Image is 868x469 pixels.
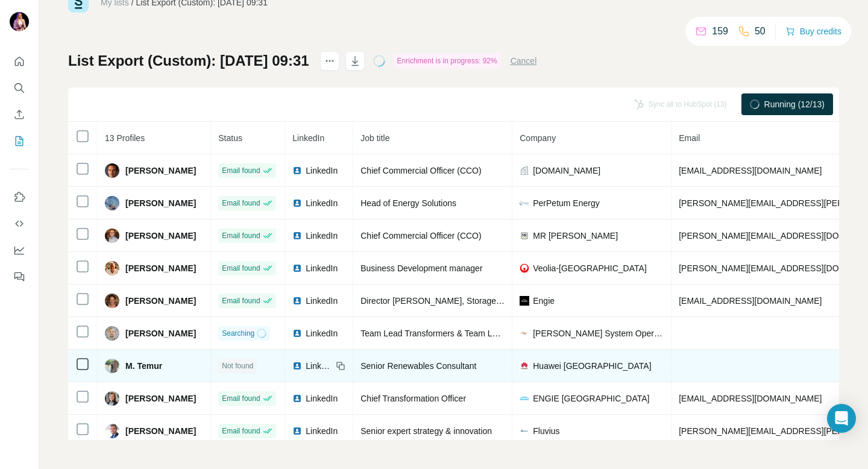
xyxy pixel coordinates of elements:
img: Avatar [105,424,119,438]
span: LinkedIn [306,262,338,274]
span: [EMAIL_ADDRESS][DOMAIN_NAME] [679,296,822,306]
span: MR [PERSON_NAME] [533,230,618,242]
span: Running (12/13) [764,98,825,110]
span: Email found [222,198,260,209]
img: company-logo [520,231,529,241]
span: [PERSON_NAME] [125,327,196,339]
span: Company [520,133,556,143]
img: company-logo [520,361,529,371]
span: Chief Commercial Officer (CCO) [360,166,481,175]
img: company-logo [520,198,529,208]
img: LinkedIn logo [292,361,302,371]
button: Enrich CSV [10,104,29,125]
img: LinkedIn logo [292,166,302,175]
span: PerPetum Energy [533,197,600,209]
span: LinkedIn [306,360,332,372]
span: Email [679,133,700,143]
img: Avatar [10,12,29,31]
button: Use Surfe API [10,213,29,234]
span: [PERSON_NAME] [125,230,196,242]
img: LinkedIn logo [292,426,302,436]
span: 13 Profiles [105,133,145,143]
button: actions [320,51,339,71]
span: [PERSON_NAME] [125,262,196,274]
button: Dashboard [10,239,29,261]
button: Quick start [10,51,29,72]
span: [PERSON_NAME] System Operator [533,327,664,339]
img: company-logo [520,426,529,436]
img: LinkedIn logo [292,394,302,403]
img: company-logo [520,394,529,403]
span: Chief Commercial Officer (CCO) [360,231,481,241]
span: Email found [222,426,260,436]
span: LinkedIn [306,392,338,404]
span: Huawei [GEOGRAPHIC_DATA] [533,360,651,372]
p: 159 [712,24,728,39]
span: M. Temur [125,360,162,372]
button: My lists [10,130,29,152]
img: LinkedIn logo [292,231,302,241]
img: Avatar [105,326,119,341]
span: [EMAIL_ADDRESS][DOMAIN_NAME] [679,166,822,175]
img: company-logo [520,329,529,338]
img: Avatar [105,196,119,210]
img: Avatar [105,391,119,406]
span: LinkedIn [306,230,338,242]
span: Fluvius [533,425,559,437]
img: LinkedIn logo [292,329,302,338]
img: company-logo [520,263,529,273]
span: Email found [222,263,260,274]
span: Business Development manager [360,263,482,273]
span: [PERSON_NAME] [125,165,196,177]
div: Open Intercom Messenger [827,404,856,433]
img: company-logo [520,296,529,306]
img: Avatar [105,163,119,178]
span: Job title [360,133,389,143]
span: Email found [222,295,260,306]
h1: List Export (Custom): [DATE] 09:31 [68,51,309,71]
span: Team Lead Transformers & Team Lead Quality of Supply within Expertise Primary Systems [360,329,700,338]
span: Engie [533,295,555,307]
span: LinkedIn [306,165,338,177]
span: [EMAIL_ADDRESS][DOMAIN_NAME] [679,394,822,403]
span: [DOMAIN_NAME] [533,165,600,177]
span: LinkedIn [306,197,338,209]
span: Not found [222,360,253,371]
span: [PERSON_NAME] [125,392,196,404]
span: Head of Energy Solutions [360,198,456,208]
img: Avatar [105,228,119,243]
span: LinkedIn [292,133,324,143]
span: [PERSON_NAME] [125,295,196,307]
span: Senior Renewables Consultant [360,361,476,371]
span: ENGIE [GEOGRAPHIC_DATA] [533,392,649,404]
img: LinkedIn logo [292,296,302,306]
div: Enrichment is in progress: 92% [394,54,501,68]
img: Avatar [105,294,119,308]
img: Avatar [105,359,119,373]
img: Avatar [105,261,119,275]
span: Email found [222,165,260,176]
button: Feedback [10,266,29,288]
p: 50 [755,24,766,39]
span: Email found [222,230,260,241]
button: Search [10,77,29,99]
span: Chief Transformation Officer [360,394,466,403]
button: Use Surfe on LinkedIn [10,186,29,208]
span: LinkedIn [306,327,338,339]
span: Searching [222,328,254,339]
span: Status [218,133,242,143]
img: LinkedIn logo [292,198,302,208]
span: Email found [222,393,260,404]
span: LinkedIn [306,295,338,307]
img: LinkedIn logo [292,263,302,273]
button: Cancel [511,55,537,67]
button: Buy credits [785,23,841,40]
span: Senior expert strategy & innovation [360,426,492,436]
span: LinkedIn [306,425,338,437]
span: [PERSON_NAME] [125,425,196,437]
span: Veolia-[GEOGRAPHIC_DATA] [533,262,647,274]
span: Director [PERSON_NAME], Storage & Decentralised Flexibility [360,296,595,306]
span: [PERSON_NAME] [125,197,196,209]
